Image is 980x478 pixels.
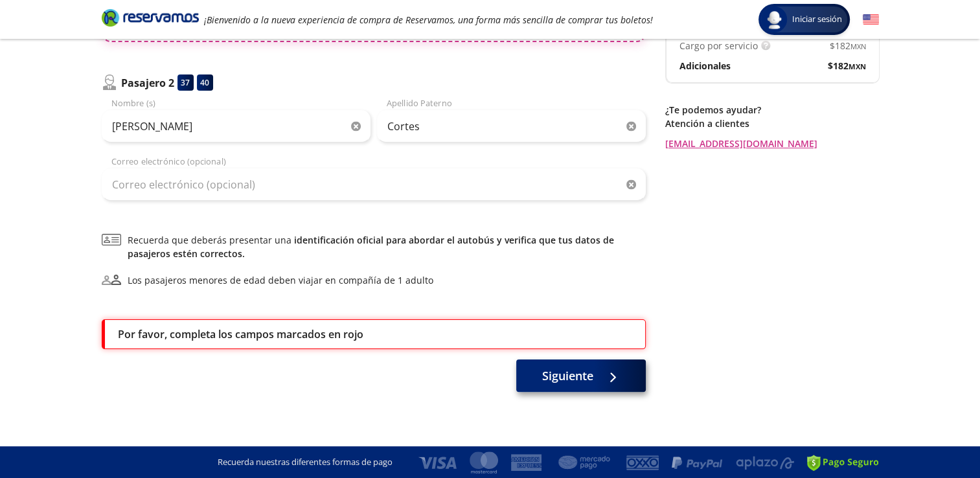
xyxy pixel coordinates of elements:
[850,41,866,51] small: MXN
[665,103,879,117] p: ¿Te podemos ayudar?
[121,75,174,91] p: Pasajero 2
[128,234,614,260] a: identificación oficial para abordar el autobús y verifica que tus datos de pasajeros estén correc...
[542,367,593,385] span: Siguiente
[828,59,866,73] span: $ 182
[830,39,866,52] span: $ 182
[849,62,866,71] small: MXN
[787,13,847,26] span: Iniciar sesión
[516,359,646,392] button: Siguiente
[102,168,646,201] input: Correo electrónico (opcional)
[863,12,879,28] button: English
[102,8,199,27] i: Brand Logo
[665,117,879,130] p: Atención a clientes
[128,273,433,287] div: Los pasajeros menores de edad deben viajar en compañía de 1 adulto
[204,14,653,26] em: ¡Bienvenido a la nueva experiencia de compra de Reservamos, una forma más sencilla de comprar tus...
[102,110,370,142] input: Nombre (s)
[377,110,646,142] input: Apellido Paterno
[128,233,646,260] span: Recuerda que deberás presentar una
[177,74,194,91] div: 37
[197,74,213,91] div: 40
[118,326,363,342] p: Por favor, completa los campos marcados en rojo
[679,39,758,52] p: Cargo por servicio
[665,137,879,150] a: [EMAIL_ADDRESS][DOMAIN_NAME]
[218,456,393,469] p: Recuerda nuestras diferentes formas de pago
[679,59,731,73] p: Adicionales
[102,8,199,31] a: Brand Logo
